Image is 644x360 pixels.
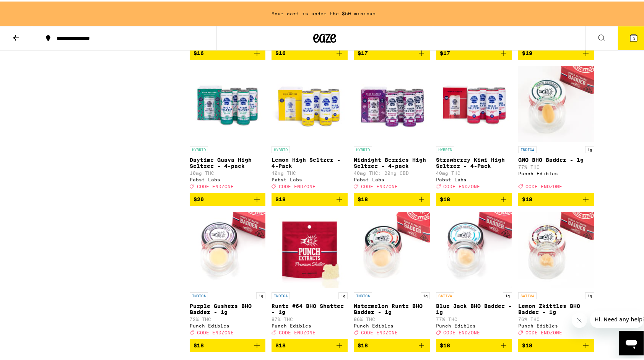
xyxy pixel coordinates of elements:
[421,291,430,298] p: 1g
[190,210,266,337] a: Open page for Purple Gushers BHO Badder - 1g from Punch Edibles
[354,145,372,151] p: HYBRID
[275,49,286,55] span: $16
[272,64,348,141] img: Pabst Labs - Lemon High Seltzer - 4-Pack
[354,337,430,350] button: Add to bag
[518,210,594,337] a: Open page for Lemon Zkittles BHO Badder - 1g from Punch Edibles
[354,64,430,141] img: Pabst Labs - Midnight Berries High Seltzer - 4-pack
[190,176,266,181] div: Pabst Labs
[272,64,348,191] a: Open page for Lemon High Seltzer - 4-Pack from Pabst Labs
[440,195,450,201] span: $18
[525,182,562,187] span: CODE ENDZONE
[190,145,208,151] p: HYBRID
[354,322,430,327] div: Punch Edibles
[190,155,266,168] p: Daytime Guava High Seltzer - 4-pack
[354,301,430,314] p: Watermelon Runtz BHO Badder - 1g
[272,337,348,350] button: Add to bag
[354,45,430,58] button: Add to bag
[436,64,512,141] img: Pabst Labs - Strawberry Kiwi High Seltzer - 4-Pack
[436,45,512,58] button: Add to bag
[272,210,348,337] a: Open page for Runtz #64 BHO Shatter - 1g from Punch Edibles
[272,191,348,204] button: Add to bag
[354,169,430,174] p: 40mg THC: 20mg CBD
[190,301,266,314] p: Purple Gushers BHO Badder - 1g
[572,311,587,326] iframe: Close message
[518,322,594,327] div: Punch Edibles
[272,291,290,298] p: INDICA
[436,191,512,204] button: Add to bag
[272,210,348,287] img: Punch Edibles - Runtz #64 BHO Shatter - 1g
[518,155,594,161] p: GMO BHO Badder - 1g
[354,155,430,168] p: Midnight Berries High Seltzer - 4-pack
[197,182,234,187] span: CODE ENDZONE
[633,35,635,39] span: 3
[190,64,266,191] a: Open page for Daytime Guava High Seltzer - 4-pack from Pabst Labs
[518,64,594,141] img: Punch Edibles - GMO BHO Badder - 1g
[194,341,204,347] span: $18
[279,329,315,334] span: CODE ENDZONE
[190,337,266,350] button: Add to bag
[436,155,512,168] p: Strawberry Kiwi High Seltzer - 4-Pack
[440,341,450,347] span: $18
[518,64,594,191] a: Open page for GMO BHO Badder - 1g from Punch Edibles
[518,291,537,298] p: SATIVA
[354,315,430,320] p: 86% THC
[279,182,315,187] span: CODE ENDZONE
[436,337,512,350] button: Add to bag
[190,191,266,204] button: Add to bag
[190,64,266,141] img: Pabst Labs - Daytime Guava High Seltzer - 4-pack
[361,182,398,187] span: CODE ENDZONE
[522,341,532,347] span: $18
[518,169,594,174] div: Punch Edibles
[436,64,512,191] a: Open page for Strawberry Kiwi High Seltzer - 4-Pack from Pabst Labs
[272,45,348,58] button: Add to bag
[354,64,430,191] a: Open page for Midnight Berries High Seltzer - 4-pack from Pabst Labs
[518,337,594,350] button: Add to bag
[436,315,512,320] p: 77% THC
[361,329,398,334] span: CODE ENDZONE
[585,145,594,151] p: 1g
[272,145,290,151] p: HYBRID
[518,315,594,320] p: 76% THC
[5,5,55,11] span: Hi. Need any help?
[358,195,368,201] span: $18
[518,163,594,168] p: 77% THC
[590,310,644,326] iframe: Message from company
[272,176,348,181] div: Pabst Labs
[443,329,480,334] span: CODE ENDZONE
[436,169,512,174] p: 40mg THC
[354,176,430,181] div: Pabst Labs
[522,195,532,201] span: $18
[358,341,368,347] span: $18
[272,169,348,174] p: 40mg THC
[518,210,594,287] img: Punch Edibles - Lemon Zkittles BHO Badder - 1g
[354,210,430,337] a: Open page for Watermelon Runtz BHO Badder - 1g from Punch Edibles
[619,329,644,354] iframe: Button to launch messaging window
[518,45,594,58] button: Add to bag
[194,195,204,201] span: $20
[194,49,204,55] span: $16
[272,301,348,314] p: Runtz #64 BHO Shatter - 1g
[190,169,266,174] p: 10mg THC
[354,291,372,298] p: INDICA
[436,210,512,287] img: Punch Edibles - Blue Jack BHO Badder - 1g
[518,145,537,151] p: INDICA
[503,291,512,298] p: 1g
[436,210,512,337] a: Open page for Blue Jack BHO Badder - 1g from Punch Edibles
[272,315,348,320] p: 87% THC
[585,291,594,298] p: 1g
[190,291,208,298] p: INDICA
[522,49,532,55] span: $19
[436,322,512,327] div: Punch Edibles
[354,210,430,287] img: Punch Edibles - Watermelon Runtz BHO Badder - 1g
[272,322,348,327] div: Punch Edibles
[190,322,266,327] div: Punch Edibles
[436,301,512,314] p: Blue Jack BHO Badder - 1g
[518,191,594,204] button: Add to bag
[358,49,368,55] span: $17
[436,145,454,151] p: HYBRID
[338,291,348,298] p: 1g
[197,329,234,334] span: CODE ENDZONE
[354,191,430,204] button: Add to bag
[443,182,480,187] span: CODE ENDZONE
[275,195,286,201] span: $18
